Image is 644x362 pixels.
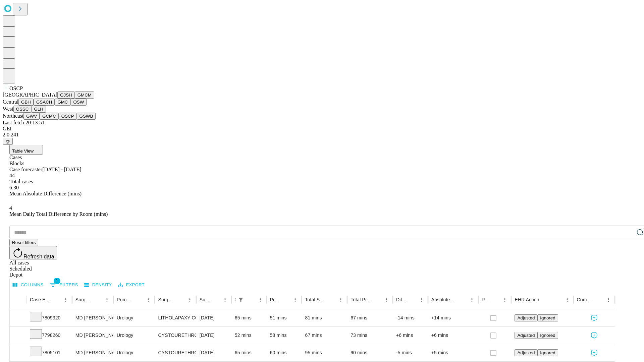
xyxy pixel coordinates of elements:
div: Surgery Name [158,297,175,302]
div: +14 mins [431,309,475,326]
button: Density [83,280,114,290]
button: Menu [61,295,70,304]
div: 73 mins [351,327,389,344]
div: 7798260 [30,327,69,344]
span: Northeast [3,113,23,119]
div: MD [PERSON_NAME] [75,344,110,361]
div: Total Predicted Duration [351,297,372,302]
button: Sort [211,295,220,304]
button: Sort [93,295,102,304]
div: Difference [396,297,407,302]
div: Predicted In Room Duration [270,297,281,302]
div: +6 mins [396,327,425,344]
div: Surgeon Name [75,297,92,302]
button: Expand [13,347,23,359]
button: Sort [327,295,336,304]
button: Reset filters [9,239,38,246]
span: Adjusted [517,350,535,355]
div: 95 mins [305,344,344,361]
span: @ [5,139,10,144]
button: Show filters [236,295,246,304]
div: Total Scheduled Duration [305,297,326,302]
span: West [3,106,13,112]
div: 60 mins [270,344,299,361]
button: Expand [13,312,23,324]
div: Resolved in EHR [482,297,490,302]
div: 58 mins [270,327,299,344]
button: Sort [491,295,500,304]
div: Urology [117,327,151,344]
span: Case forecaster [9,167,42,172]
button: Export [116,280,146,290]
div: -5 mins [396,344,425,361]
span: 44 [9,173,15,178]
button: Refresh data [9,246,57,259]
button: Menu [256,295,265,304]
div: EHR Action [515,297,539,302]
button: GWV [23,113,40,120]
div: [DATE] [200,309,228,326]
span: Total cases [9,179,33,184]
button: Menu [382,295,391,304]
div: [DATE] [200,327,228,344]
div: 52 mins [235,327,263,344]
button: GLH [31,106,46,113]
span: 6.30 [9,185,19,190]
button: OSSC [13,106,32,113]
div: 7805101 [30,344,69,361]
div: Urology [117,344,151,361]
div: 90 mins [351,344,389,361]
button: Select columns [11,280,45,290]
button: GBH [18,99,34,106]
div: CYSTOURETHROSCOPY [MEDICAL_DATA] WITH [MEDICAL_DATA] AND OR FULGURATION LESION [158,344,193,361]
div: 2.0.241 [3,132,641,138]
div: +5 mins [431,344,475,361]
span: Ignored [540,315,555,320]
div: 7809320 [30,309,69,326]
button: OSW [71,99,87,106]
div: GEI [3,126,641,132]
button: GSACH [34,99,55,106]
span: Mean Absolute Difference (mins) [9,191,82,196]
div: MD [PERSON_NAME] [PERSON_NAME] [75,309,110,326]
div: +6 mins [431,327,475,344]
span: Adjusted [517,315,535,320]
button: Show filters [48,280,80,290]
div: Comments [577,297,594,302]
span: 4 [9,205,12,211]
span: OSCP [9,85,23,91]
div: [DATE] [200,344,228,361]
span: Ignored [540,350,555,355]
span: 1 [54,278,60,284]
span: Mean Daily Total Difference by Room (mins) [9,211,108,217]
button: Menu [500,295,509,304]
button: Menu [102,295,112,304]
button: GCMC [40,113,59,120]
button: Sort [176,295,185,304]
button: Sort [281,295,290,304]
button: Sort [540,295,549,304]
button: Ignored [537,314,558,321]
button: GJSH [57,92,75,99]
button: Menu [220,295,230,304]
div: MD [PERSON_NAME] [75,327,110,344]
button: Table View [9,145,43,155]
button: Menu [144,295,153,304]
div: 51 mins [270,309,299,326]
span: Ignored [540,333,555,338]
div: -14 mins [396,309,425,326]
button: Menu [417,295,426,304]
span: Last fetch: 20:13:51 [3,120,45,125]
button: Sort [594,295,604,304]
span: Refresh data [23,254,54,259]
span: Table View [12,148,34,154]
div: Scheduled In Room Duration [235,297,235,302]
div: CYSTOURETHROSCOPY WITH FULGURATION MEDIUM BLADDER TUMOR [158,327,193,344]
button: Sort [458,295,467,304]
button: Menu [562,295,572,304]
button: Ignored [537,332,558,339]
div: 1 active filter [236,295,246,304]
button: Menu [185,295,195,304]
div: Urology [117,309,151,326]
button: GMC [55,99,70,106]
